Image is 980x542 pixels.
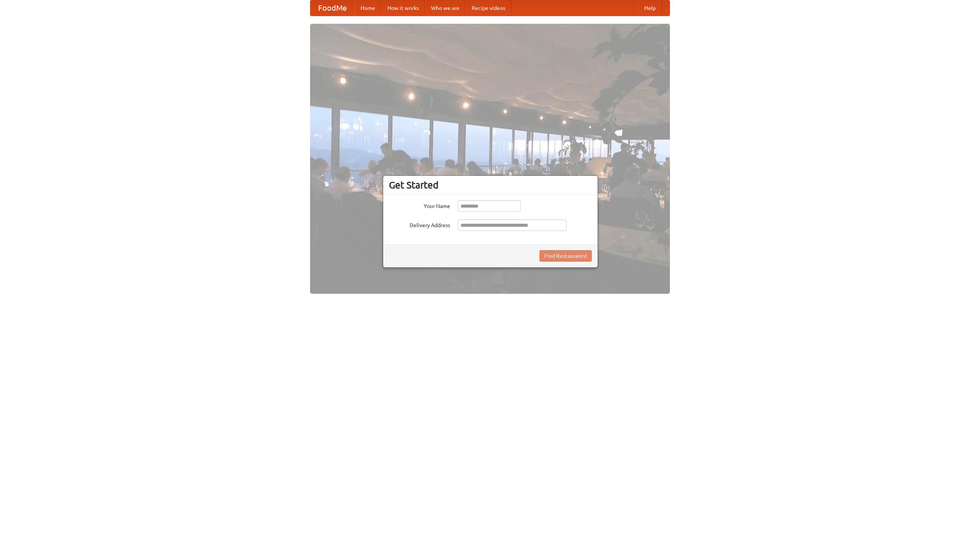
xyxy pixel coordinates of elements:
a: FoodMe [310,0,354,16]
label: Delivery Address [389,219,450,229]
button: Find Restaurants! [539,250,592,262]
a: Who we are [425,0,465,16]
a: Recipe videos [465,0,511,16]
a: Home [354,0,381,16]
h3: Get Started [389,179,592,191]
a: How it works [381,0,425,16]
label: Your Name [389,200,450,210]
a: Help [638,0,662,16]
